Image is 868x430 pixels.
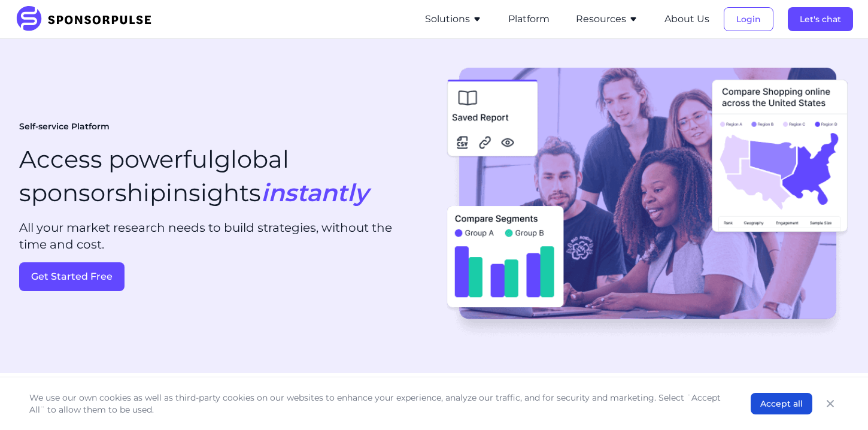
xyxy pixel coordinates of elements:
button: Platform [508,12,550,26]
a: Platform [508,14,550,25]
a: Get Started Free [19,262,424,291]
a: About Us [664,14,709,25]
p: All your market research needs to build strategies, without the time and cost. [19,219,421,253]
a: Let's chat [788,14,853,25]
button: Solutions [425,12,482,26]
button: Accept all [751,393,812,414]
span: instantly [261,178,368,207]
p: We use our own cookies as well as third-party cookies on our websites to enhance your experience,... [29,392,727,416]
button: Login [724,7,773,31]
iframe: Chat Widget [808,373,868,430]
h1: Access powerful global sponsorship insights [19,143,424,210]
a: Login [724,14,773,25]
img: SponsorPulse [15,6,160,32]
span: Self-service Platform [19,121,110,133]
button: Let's chat [788,7,853,31]
button: Get Started Free [19,262,125,291]
button: Resources [576,12,638,26]
button: About Us [664,12,709,26]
